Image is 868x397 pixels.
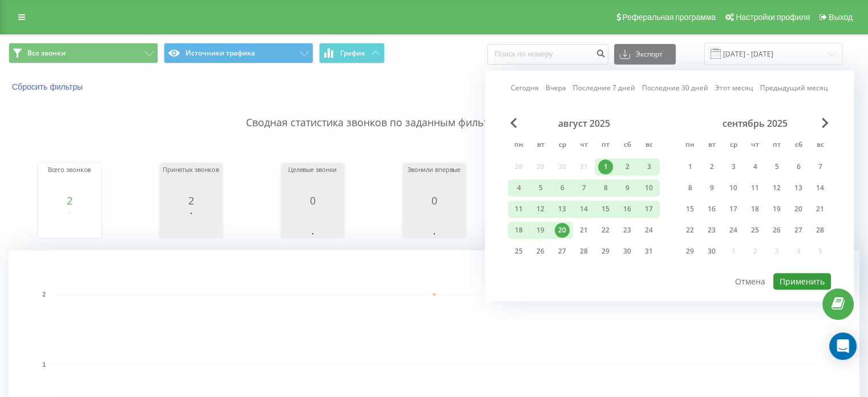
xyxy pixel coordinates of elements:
div: сб 27 сент. 2025 г. [788,222,809,239]
div: вс 31 авг. 2025 г. [638,243,660,260]
font: 30 [623,246,631,256]
font: 22 [601,225,609,235]
div: вс 14 сент. 2025 г. [809,179,831,197]
font: 3 [647,162,651,171]
div: Диаграмма. [406,206,463,240]
font: 28 [816,225,824,235]
font: 16 [708,204,716,214]
div: пн 1 сент. 2025 г. [679,158,701,175]
abbr: суббота [619,137,636,154]
abbr: воскресенье [812,137,829,154]
div: сб 30 авг. 2025 г. [616,243,638,260]
font: Принятых звонков [163,165,219,174]
font: Всего звонков [48,165,91,174]
font: Сбросить фильтры [12,82,83,91]
abbr: четверг [746,137,764,154]
font: 21 [580,225,588,235]
font: 14 [816,183,824,193]
font: Последние 7 дней [573,83,635,93]
div: пт 26 сент. 2025 г. [766,222,788,239]
font: 13 [794,183,802,193]
font: 23 [708,225,716,235]
font: 26 [536,246,544,256]
font: 29 [686,246,694,256]
div: чт 25 сент. 2025 г. [744,222,766,239]
div: чт 14 авг. 2025 г. [573,200,595,218]
div: ср 17 сент. 2025 г. [722,200,744,218]
font: 30 [708,246,716,256]
font: Отмена [735,276,765,287]
font: 4 [753,162,757,171]
div: чт 21 авг. 2025 г. [573,222,595,239]
div: пт 22 авг. 2025 г. [595,222,616,239]
div: чт 18 сент. 2025 г. [744,200,766,218]
font: 5 [775,162,779,171]
div: пн 22 сент. 2025 г. [679,222,701,239]
font: 17 [645,204,653,214]
font: 2 [188,194,194,207]
font: 13 [558,204,566,214]
div: вт 23 сент. 2025 г. [701,222,722,239]
font: 0 [310,194,316,207]
font: вс [817,139,824,149]
font: Источники трафика [185,48,255,58]
font: Сводная статистика звонков по заданным фильтрам за выбранный период [246,115,623,129]
font: 22 [686,225,694,235]
font: 26 [773,225,781,235]
font: Звонили впервые [407,165,461,174]
div: сб 13 сент. 2025 г. [788,179,809,197]
div: Диаграмма. [41,206,98,240]
font: 18 [751,204,759,214]
font: 0 [431,194,437,207]
font: 25 [515,246,523,256]
font: сб [795,139,802,149]
div: пн 15 сент. 2025 г. [679,200,701,218]
button: Применить [773,273,831,290]
font: Применить [780,276,825,287]
font: Целевые звонки [288,165,337,174]
font: 15 [686,204,694,214]
text: 2 [42,291,46,298]
font: 12 [536,204,544,214]
font: чт [580,139,588,149]
font: 23 [623,225,631,235]
font: Сегодня [511,83,539,93]
font: чт [751,139,759,149]
font: Выход [829,13,853,22]
abbr: пятница [768,137,785,154]
div: пн 29 сент. 2025 г. [679,243,701,260]
div: пн 11 авг. 2025 г. [508,200,530,218]
abbr: окружающая среда [725,137,742,154]
font: 8 [688,183,692,193]
font: 20 [558,225,566,235]
div: ср 27 авг. 2025 г. [551,243,573,260]
font: 21 [816,204,824,214]
font: пт [601,139,609,149]
div: сб 20 сент. 2025 г. [788,200,809,218]
div: ср 3 сент. 2025 г. [722,158,744,175]
font: 7 [818,162,822,171]
font: 17 [729,204,737,214]
font: ср [559,139,566,149]
font: 14 [580,204,588,214]
abbr: вторник [532,137,549,154]
abbr: суббота [790,137,807,154]
div: чт 7 авг. 2025 г. [573,179,595,197]
div: вс 28 сент. 2025 г. [809,222,831,239]
abbr: понедельник [510,137,527,154]
div: вс 3 авг. 2025 г. [638,158,660,175]
div: вт 5 авг. 2025 г. [530,179,551,197]
button: Отмена [729,273,772,290]
font: 31 [645,246,653,256]
font: ср [730,139,737,149]
font: 1 [688,162,692,171]
font: 15 [601,204,609,214]
svg: Диаграмма. [163,206,220,240]
span: Предыдущий месяц [510,118,517,128]
button: График [319,43,385,63]
font: Предыдущий месяц [760,83,828,93]
font: Вчера [546,83,566,93]
div: вт 12 авг. 2025 г. [530,200,551,218]
font: 9 [625,183,629,193]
